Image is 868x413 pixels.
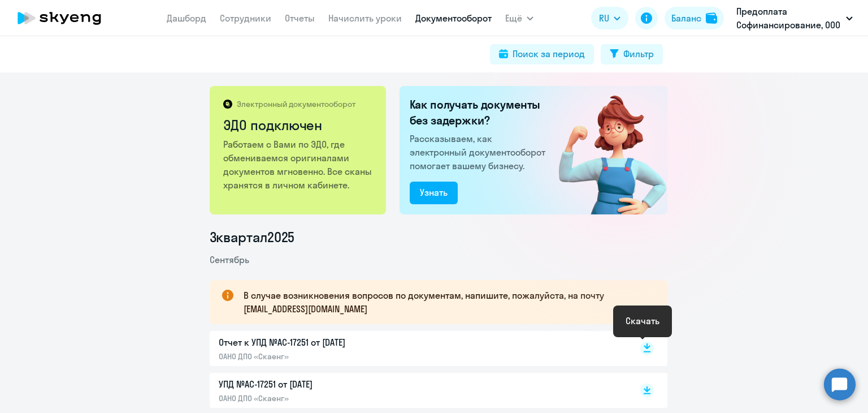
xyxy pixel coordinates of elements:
[591,7,628,29] button: RU
[220,12,271,24] a: Сотрудники
[237,99,355,109] p: Электронный документооборот
[167,12,206,24] a: Дашборд
[410,132,550,173] p: Рассказываем, как электронный документооборот помогает вашему бизнесу.
[219,335,617,362] a: Отчет к УПД №AC-17251 от [DATE]ОАНО ДПО «Скаенг»
[410,182,458,204] button: Узнать
[601,44,663,64] button: Фильтр
[599,11,609,25] span: RU
[219,393,456,403] p: ОАНО ДПО «Скаенг»
[223,137,374,192] p: Работаем с Вами по ЭДО, где обмениваемся оригиналами документов мгновенно. Все сканы хранятся в л...
[415,12,492,24] a: Документооборот
[665,7,724,29] button: Балансbalance
[219,351,456,362] p: ОАНО ДПО «Скаенг»
[706,12,717,24] img: balance
[490,44,594,64] button: Поиск за период
[210,228,667,246] li: 3 квартал 2025
[731,5,858,32] button: Предоплата Софинансирование, ООО "ХАЯТ КИМЬЯ"
[410,97,550,128] h2: Как получать документы без задержки?
[244,289,647,316] p: В случае возникновения вопросов по документам, напишите, пожалуйста, на почту [EMAIL_ADDRESS][DOM...
[285,12,315,24] a: Отчеты
[505,11,522,25] span: Ещё
[626,314,659,328] div: Скачать
[505,7,533,29] button: Ещё
[623,47,654,61] div: Фильтр
[219,377,617,403] a: УПД №AC-17251 от [DATE]ОАНО ДПО «Скаенг»
[420,186,448,199] div: Узнать
[671,11,701,25] div: Баланс
[219,335,456,349] p: Отчет к УПД №AC-17251 от [DATE]
[736,5,841,32] p: Предоплата Софинансирование, ООО "ХАЯТ КИМЬЯ"
[540,86,667,214] img: connected
[223,116,374,134] h2: ЭДО подключен
[328,12,402,24] a: Начислить уроки
[513,47,585,61] div: Поиск за период
[219,377,456,391] p: УПД №AC-17251 от [DATE]
[210,254,249,265] span: Сентябрь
